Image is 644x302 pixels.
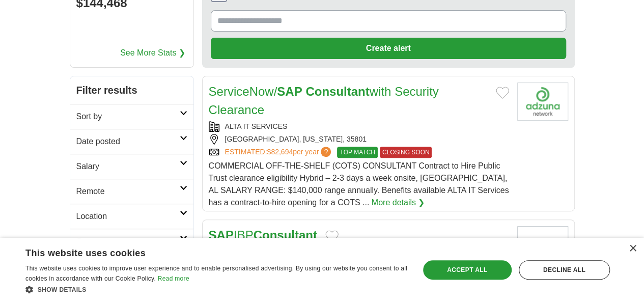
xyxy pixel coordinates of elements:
[321,147,331,157] span: ?
[158,275,189,282] a: Read more, opens a new window
[225,147,333,158] a: ESTIMATED:$82,694per year?
[305,85,369,98] strong: Consultant
[76,135,180,148] h2: Date posted
[496,87,509,99] button: Add to favorite jobs
[70,179,193,204] a: Remote
[209,228,234,242] strong: SAP
[209,134,509,145] div: [GEOGRAPHIC_DATA], [US_STATE], 35801
[76,185,180,198] h2: Remote
[517,83,568,121] img: Company logo
[70,154,193,179] a: Salary
[25,265,407,282] span: This website uses cookies to improve user experience and to enable personalised advertising. By u...
[423,260,512,280] div: Accept all
[76,210,180,223] h2: Location
[209,161,509,207] span: COMMERCIAL OFF-THE-SHELF (COTS) CONSULTANT Contract to Hire Public Trust clearance eligibility Hy...
[38,286,87,293] span: Show details
[209,228,317,242] a: SAPIBPConsultant
[76,235,180,248] h2: Category
[629,245,636,253] div: Close
[120,47,185,59] a: See More Stats ❯
[209,121,509,132] div: ALTA IT SERVICES
[70,76,193,104] h2: Filter results
[76,111,180,123] h2: Sort by
[267,148,293,156] span: $82,694
[25,244,382,259] div: This website uses cookies
[70,229,193,254] a: Category
[337,147,377,158] span: TOP MATCH
[70,104,193,129] a: Sort by
[209,85,439,117] a: ServiceNow/SAP Consultantwith Security Clearance
[76,160,180,173] h2: Salary
[70,129,193,154] a: Date posted
[372,197,425,209] a: More details ❯
[25,284,408,294] div: Show details
[211,38,566,59] button: Create alert
[70,204,193,229] a: Location
[380,147,432,158] span: CLOSING SOON
[254,228,317,242] strong: Consultant
[519,260,610,280] div: Decline all
[517,226,568,264] img: Company logo
[325,230,339,242] button: Add to favorite jobs
[277,85,302,98] strong: SAP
